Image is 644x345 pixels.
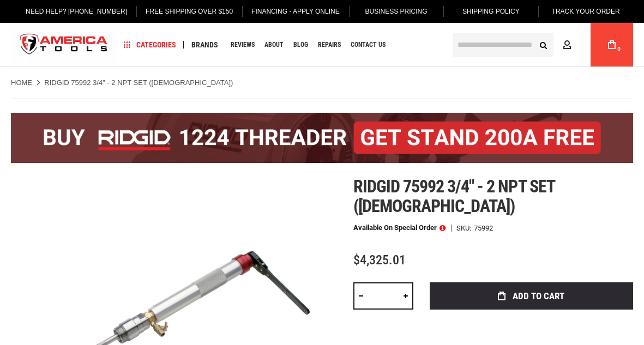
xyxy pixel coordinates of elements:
[474,225,493,232] div: 75992
[231,41,255,48] span: Reviews
[353,176,555,216] span: Ridgid 75992 3/4" - 2 npt set ([DEMOGRAPHIC_DATA])
[191,41,218,49] span: Brands
[44,78,233,87] strong: RIDGID 75992 3/4" - 2 NPT SET ([DEMOGRAPHIC_DATA])
[513,292,564,301] span: Add to Cart
[353,224,446,232] p: Available on Special Order
[124,41,176,49] span: Categories
[11,25,117,65] img: America Tools
[119,38,181,52] a: Categories
[288,38,313,52] a: Blog
[456,225,474,232] strong: SKU
[293,41,308,48] span: Blog
[313,38,346,52] a: Repairs
[351,41,386,48] span: Contact Us
[264,41,284,48] span: About
[346,38,390,52] a: Contact Us
[11,113,633,163] img: BOGO: Buy the RIDGID® 1224 Threader (26092), get the 92467 200A Stand FREE!
[533,34,553,55] button: Search
[11,25,117,65] a: store logo
[11,78,32,88] a: Home
[601,23,622,66] a: 0
[462,8,520,15] span: Shipping Policy
[617,46,621,52] span: 0
[260,38,288,52] a: About
[318,41,341,48] span: Repairs
[353,252,406,268] span: $4,325.01
[226,38,260,52] a: Reviews
[430,282,633,310] button: Add to Cart
[186,38,223,52] a: Brands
